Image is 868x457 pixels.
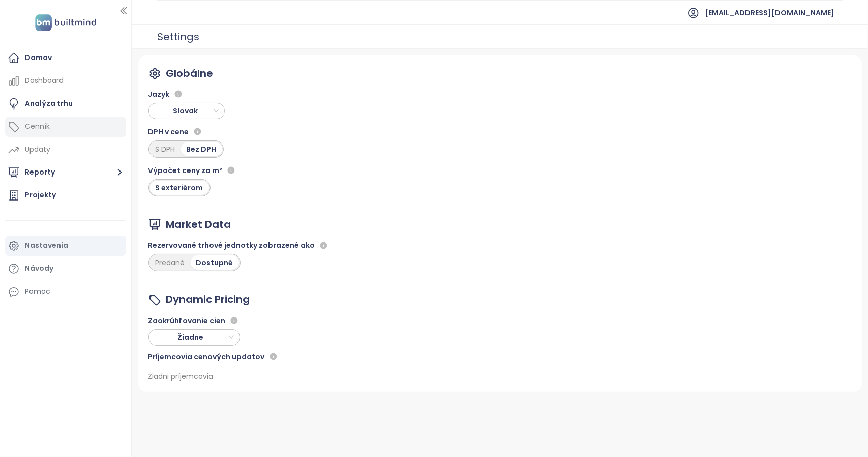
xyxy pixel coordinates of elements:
[25,239,68,252] div: Nastavenia
[25,51,52,64] div: Domov
[181,142,222,156] div: Bez DPH
[152,103,223,119] span: Slovak
[150,255,191,270] div: Predané
[148,164,237,177] div: Výpočet ceny za m²
[148,239,330,251] div: Rezervované trhové jednotky zobrazené ako
[5,236,126,256] a: Nastavenia
[148,126,237,138] div: DPH v cene
[148,88,237,100] div: Jazyk
[148,315,280,327] div: Zaokrúhľovanie cien
[157,26,199,47] div: Settings
[152,330,234,345] span: Žiadne
[191,255,239,270] div: Dostupné
[5,139,126,160] a: Updaty
[32,12,99,33] img: logo
[5,94,126,114] a: Analýza trhu
[25,120,50,133] div: Cenník
[5,48,126,68] a: Domov
[25,285,50,298] div: Pomoc
[150,181,209,195] div: S exteriérom
[5,185,126,206] a: Projekty
[25,262,53,275] div: Návody
[25,74,64,87] div: Dashboard
[166,66,214,81] div: Globálne
[5,117,126,137] a: Cenník
[705,1,834,25] span: [EMAIL_ADDRESS][DOMAIN_NAME]
[5,162,126,183] button: Reporty
[148,370,214,382] div: Žiadni príjemcovia
[150,142,181,156] div: S DPH
[148,351,280,363] div: Príjemcovia cenových updatov
[166,217,231,233] div: Market Data
[166,292,250,307] div: Dynamic Pricing
[25,143,50,156] div: Updaty
[5,259,126,279] a: Návody
[5,71,126,91] a: Dashboard
[25,189,56,202] div: Projekty
[5,281,126,302] div: Pomoc
[25,97,73,110] div: Analýza trhu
